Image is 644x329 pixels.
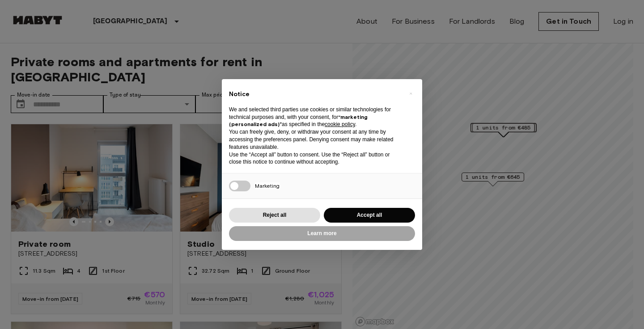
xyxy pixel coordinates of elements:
[403,86,418,101] button: Close this notice
[409,88,412,99] span: ×
[324,208,415,223] button: Accept all
[229,151,401,166] p: Use the “Accept all” button to consent. Use the “Reject all” button or close this notice to conti...
[229,226,415,241] button: Learn more
[229,90,401,99] h2: Notice
[229,128,401,151] p: You can freely give, deny, or withdraw your consent at any time by accessing the preferences pane...
[229,114,368,128] strong: “marketing (personalized ads)”
[229,106,401,128] p: We and selected third parties use cookies or similar technologies for technical purposes and, wit...
[255,182,280,189] span: Marketing
[229,208,320,223] button: Reject all
[325,121,355,127] a: cookie policy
